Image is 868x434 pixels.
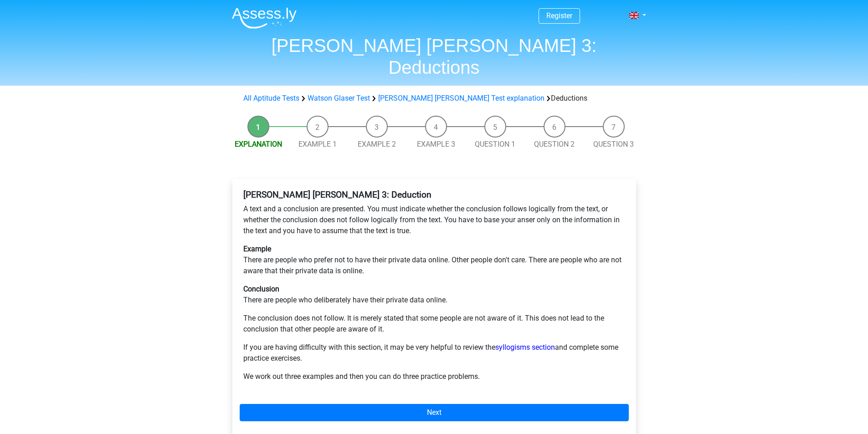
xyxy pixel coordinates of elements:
b: [PERSON_NAME] [PERSON_NAME] 3: Deduction [243,189,431,200]
a: syllogisms section [495,343,555,352]
p: A text and a conclusion are presented. You must indicate whether the conclusion follows logically... [243,204,625,236]
a: Example 2 [358,140,396,148]
b: Example [243,245,271,253]
a: Question 1 [475,140,515,148]
h1: [PERSON_NAME] [PERSON_NAME] 3: Deductions [225,35,644,78]
p: If you are having difficulty with this section, it may be very helpful to review the and complete... [243,342,625,364]
a: Register [546,11,572,20]
div: Deductions [240,93,629,104]
p: The conclusion does not follow. It is merely stated that some people are not aware of it. This do... [243,313,625,335]
img: Assessly [232,7,297,29]
a: Next [240,404,629,421]
p: We work out three examples and then you can do three practice problems. [243,371,625,382]
p: There are people who deliberately have their private data online. [243,284,625,306]
b: Conclusion [243,285,279,293]
a: Example 3 [417,140,455,148]
a: Explanation [235,140,282,148]
a: All Aptitude Tests [243,94,299,102]
a: [PERSON_NAME] [PERSON_NAME] Test explanation [378,94,544,102]
a: Question 2 [534,140,575,148]
a: Example 1 [298,140,337,148]
a: Question 3 [593,140,634,148]
a: Watson Glaser Test [308,94,370,102]
p: There are people who prefer not to have their private data online. Other people don't care. There... [243,244,625,276]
